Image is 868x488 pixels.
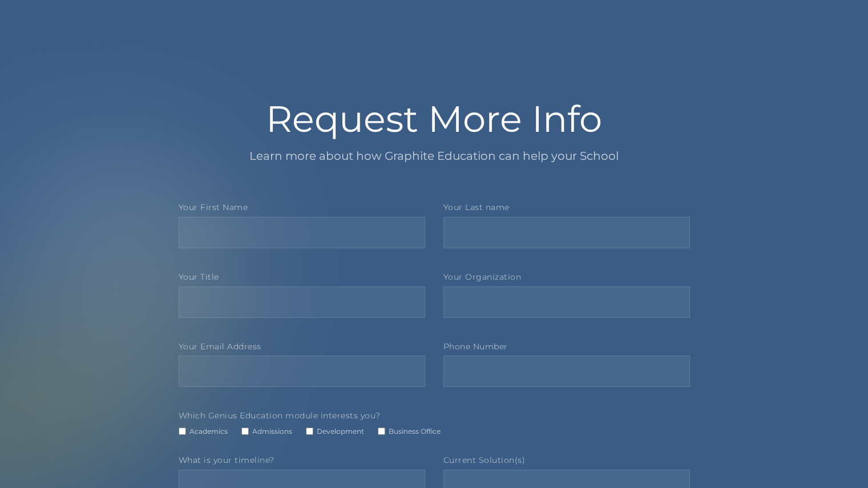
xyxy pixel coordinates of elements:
label: Phone Number [443,342,690,352]
p: Learn more about how Graphite Education can help your School [179,146,690,166]
label: Your Organization [443,272,690,282]
label: Current Solution(s) [443,455,690,465]
span: Development [317,425,364,437]
input: Business Office [378,427,385,435]
input: Academics [179,427,186,435]
label: Your Last name [443,203,690,212]
span: Admissions [252,425,292,437]
label: Your Title [179,272,425,282]
label: Which Genius Education module interests you? [179,411,690,421]
h1: Request More Info [179,100,690,137]
input: Development [306,427,313,435]
span: Academics [189,425,228,437]
input: Admissions [241,427,249,435]
label: Your First Name [179,203,425,212]
span: Business Office [389,425,441,437]
label: Your Email Address [179,342,425,352]
label: What is your timeline? [179,455,425,465]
